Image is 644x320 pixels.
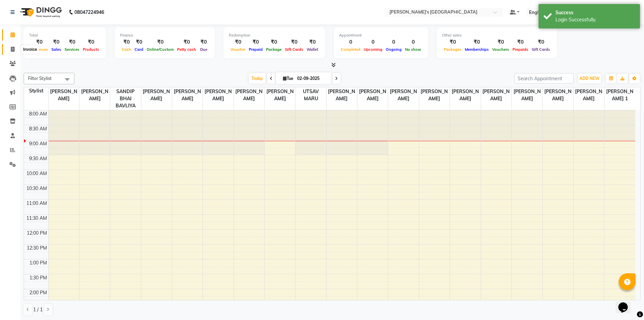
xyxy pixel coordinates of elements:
[463,38,491,46] div: ₹0
[247,47,264,52] span: Prepaid
[133,38,145,46] div: ₹0
[604,87,635,103] span: [PERSON_NAME] 1
[327,87,357,103] span: [PERSON_NAME]
[249,73,266,84] span: Today
[198,47,209,52] span: Due
[120,47,133,52] span: Cash
[198,38,210,46] div: ₹0
[295,87,326,103] span: UTSAV MARU
[511,47,530,52] span: Prepaids
[28,140,48,147] div: 9:00 AM
[339,47,362,52] span: Completed
[74,3,104,22] b: 08047224946
[305,47,320,52] span: Wallet
[339,33,423,38] div: Appointment
[555,16,635,23] div: Login Successfully.
[463,47,491,52] span: Memberships
[21,45,39,54] div: Invoice
[133,47,145,52] span: Card
[145,47,175,52] span: Online/Custom
[29,38,50,46] div: ₹0
[17,3,64,22] img: logo
[555,9,635,16] div: Success
[203,87,233,103] span: [PERSON_NAME]
[28,110,48,118] div: 8:00 AM
[25,215,48,222] div: 11:30 AM
[388,87,419,103] span: [PERSON_NAME]
[25,170,48,177] div: 10:00 AM
[579,76,599,81] span: ADD NEW
[403,38,423,46] div: 0
[357,87,388,103] span: [PERSON_NAME]
[25,185,48,192] div: 10:30 AM
[33,306,43,313] span: 1 / 1
[295,73,329,84] input: 2025-09-02
[543,87,573,103] span: [PERSON_NAME]
[229,38,247,46] div: ₹0
[81,38,101,46] div: ₹0
[79,87,110,103] span: [PERSON_NAME]
[530,38,552,46] div: ₹0
[384,47,403,52] span: Ongoing
[362,47,384,52] span: Upcoming
[264,47,283,52] span: Package
[63,47,81,52] span: Services
[172,87,202,103] span: [PERSON_NAME]
[25,230,48,237] div: 12:00 PM
[28,76,52,81] span: Filter Stylist
[574,87,604,103] span: [PERSON_NAME]
[28,125,48,132] div: 8:30 AM
[264,38,283,46] div: ₹0
[578,74,601,83] button: ADD NEW
[305,38,320,46] div: ₹0
[281,76,295,81] span: Tue
[616,293,637,313] iframe: chat widget
[491,38,511,46] div: ₹0
[530,47,552,52] span: Gift Cards
[229,33,320,38] div: Redemption
[25,244,48,252] div: 12:30 PM
[120,33,210,38] div: Finance
[362,38,384,46] div: 0
[28,274,48,281] div: 1:30 PM
[442,47,463,52] span: Packages
[450,87,480,103] span: [PERSON_NAME]
[120,38,133,46] div: ₹0
[442,33,552,38] div: Other sales
[50,38,63,46] div: ₹0
[265,87,295,103] span: [PERSON_NAME]
[29,33,101,38] div: Total
[511,38,530,46] div: ₹0
[141,87,172,103] span: [PERSON_NAME]
[28,289,48,296] div: 2:00 PM
[403,47,423,52] span: No show
[339,38,362,46] div: 0
[28,259,48,266] div: 1:00 PM
[24,87,48,94] div: Stylist
[247,38,264,46] div: ₹0
[50,47,63,52] span: Sales
[283,38,305,46] div: ₹0
[481,87,511,103] span: [PERSON_NAME]
[234,87,264,103] span: [PERSON_NAME]
[81,47,101,52] span: Products
[25,200,48,207] div: 11:00 AM
[63,38,81,46] div: ₹0
[175,38,198,46] div: ₹0
[283,47,305,52] span: Gift Cards
[145,38,175,46] div: ₹0
[229,47,247,52] span: Voucher
[442,38,463,46] div: ₹0
[384,38,403,46] div: 0
[49,87,79,103] span: [PERSON_NAME]
[28,155,48,162] div: 9:30 AM
[512,87,542,103] span: [PERSON_NAME]
[175,47,198,52] span: Petty cash
[110,87,141,110] span: SANDIP BHAI BAVLIYA
[515,73,574,84] input: Search Appointment
[491,47,511,52] span: Vouchers
[419,87,450,103] span: [PERSON_NAME]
